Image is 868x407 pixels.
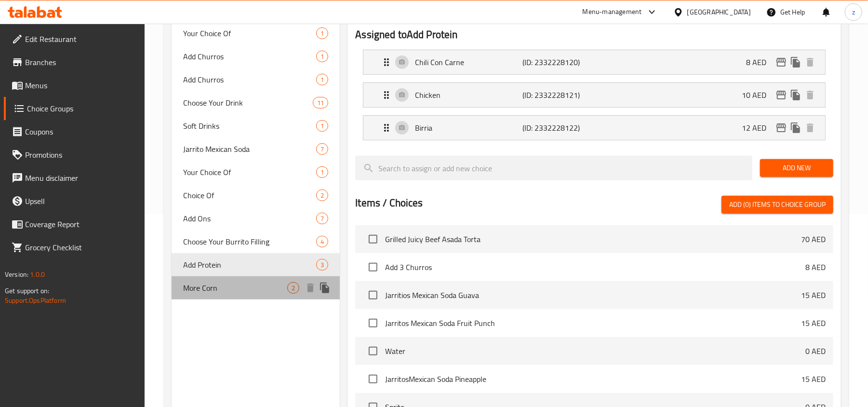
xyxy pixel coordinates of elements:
[801,317,826,329] p: 15 AED
[183,74,316,85] span: Add Churros
[363,229,383,249] span: Select choice
[788,88,803,102] button: duplicate
[30,268,45,281] span: 1.0.0
[183,213,316,224] span: Add Ons
[4,166,145,190] a: Menu disclaimer
[385,261,805,273] span: Add 3 Churros
[803,55,817,69] button: delete
[355,111,833,144] li: Expand
[287,282,299,294] div: Choices
[183,236,316,247] span: Choose Your Burrito Filling
[317,75,328,84] span: 1
[721,196,833,214] button: Add (0) items to choice group
[317,168,328,177] span: 1
[316,236,328,247] div: Choices
[4,120,145,143] a: Coupons
[385,317,801,329] span: Jarritos Mexican Soda Fruit Punch
[25,126,137,137] span: Coupons
[183,190,316,201] span: Choice Of
[172,137,340,161] div: Jarrito Mexican Soda7
[4,190,145,213] a: Upsell
[288,284,299,293] span: 2
[316,213,328,224] div: Choices
[25,195,137,207] span: Upsell
[316,259,328,271] div: Choices
[363,285,383,305] span: Select choice
[172,68,340,91] div: Add Churros1
[317,214,328,223] span: 7
[172,114,340,137] div: Soft Drinks1
[415,56,522,68] p: Chili Con Carne
[523,89,595,101] p: (ID: 2332228121)
[803,88,817,102] button: delete
[742,89,774,101] p: 10 AED
[4,51,145,74] a: Branches
[803,121,817,135] button: delete
[801,373,826,385] p: 15 AED
[25,218,137,230] span: Coverage Report
[183,97,313,109] span: Choose Your Drink
[25,56,137,68] span: Branches
[5,268,28,281] span: Version:
[317,191,328,200] span: 2
[183,282,287,294] span: More Corn
[183,143,316,155] span: Jarrito Mexican Soda
[318,281,332,295] button: duplicate
[5,285,49,297] span: Get support on:
[774,55,788,69] button: edit
[25,149,137,161] span: Promotions
[852,7,855,17] span: z
[363,257,383,277] span: Select choice
[415,89,522,101] p: Chicken
[415,122,522,134] p: Birria
[801,289,826,301] p: 15 AED
[172,207,340,230] div: Add Ons7
[317,145,328,154] span: 7
[183,27,316,39] span: Your Choice Of
[788,55,803,69] button: duplicate
[25,80,137,91] span: Menus
[303,281,318,295] button: delete
[4,213,145,236] a: Coverage Report
[355,46,833,79] li: Expand
[25,172,137,184] span: Menu disclaimer
[385,289,801,301] span: Jarritios Mexican Soda Guava
[4,236,145,259] a: Grocery Checklist
[313,97,328,109] div: Choices
[742,122,774,134] p: 12 AED
[774,88,788,102] button: edit
[4,74,145,97] a: Menus
[768,162,826,174] span: Add New
[27,103,137,114] span: Choice Groups
[316,74,328,85] div: Choices
[183,51,316,62] span: Add Churros
[172,253,340,276] div: Add Protein3
[317,237,328,246] span: 4
[774,121,788,135] button: edit
[746,56,774,68] p: 8 AED
[316,166,328,178] div: Choices
[316,143,328,155] div: Choices
[385,345,805,357] span: Water
[172,22,340,45] div: Your Choice Of1
[172,184,340,207] div: Choice Of2
[313,98,328,108] span: 11
[363,341,383,361] span: Select choice
[760,159,833,177] button: Add New
[317,29,328,38] span: 1
[805,345,826,357] p: 0 AED
[805,261,826,273] p: 8 AED
[687,7,751,17] div: [GEOGRAPHIC_DATA]
[4,143,145,166] a: Promotions
[355,156,752,180] input: search
[172,45,340,68] div: Add Churros1
[523,56,595,68] p: (ID: 2332228120)
[317,122,328,131] span: 1
[25,33,137,45] span: Edit Restaurant
[385,233,801,245] span: Grilled Juicy Beef Asada Torta
[317,260,328,270] span: 3
[172,276,340,299] div: More Corn2deleteduplicate
[363,50,825,74] div: Expand
[172,230,340,253] div: Choose Your Burrito Filling4
[363,313,383,333] span: Select choice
